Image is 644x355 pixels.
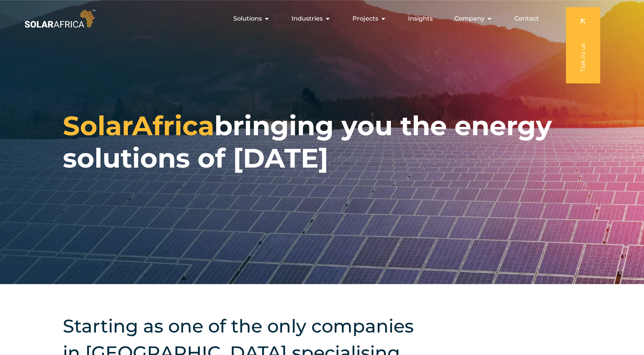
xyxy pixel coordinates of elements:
span: Company [454,14,485,23]
nav: Menu [97,11,545,26]
span: Industries [292,14,323,23]
a: Contact [514,14,539,23]
span: Projects [352,14,378,23]
div: Menu Toggle [97,11,545,26]
a: Insights [408,14,433,23]
span: SolarAfrica [63,109,214,142]
span: Solutions [233,14,262,23]
h1: bringing you the energy solutions of [DATE] [63,110,581,174]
